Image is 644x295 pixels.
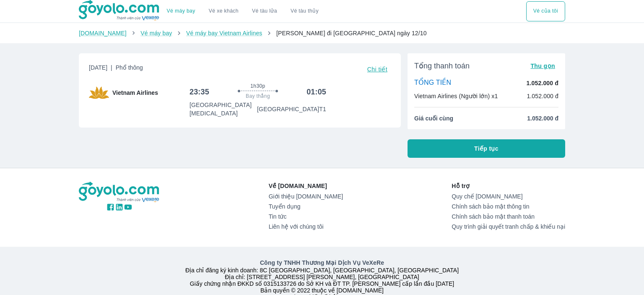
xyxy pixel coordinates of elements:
a: Quy trình giải quyết tranh chấp & khiếu nại [452,223,565,230]
span: Phổ thông [116,64,143,71]
p: Về [DOMAIN_NAME] [269,182,343,190]
a: Vé máy bay Vietnam Airlines [186,30,262,37]
p: Vietnam Airlines (Người lớn) x1 [414,92,498,100]
p: [GEOGRAPHIC_DATA] T1 [257,105,326,113]
a: Giới thiệu [DOMAIN_NAME] [269,193,343,200]
a: Quy chế [DOMAIN_NAME] [452,193,565,200]
a: Vé tàu lửa [245,1,284,21]
h6: 01:05 [306,87,326,97]
span: Thu gọn [530,63,555,69]
span: [DATE] [89,63,143,75]
div: choose transportation mode [526,1,565,21]
p: Hỗ trợ [452,182,565,190]
p: [GEOGRAPHIC_DATA] [MEDICAL_DATA] [190,101,257,117]
h6: 23:35 [190,87,209,97]
span: [PERSON_NAME] đi [GEOGRAPHIC_DATA] ngày 12/10 [276,30,427,37]
a: Tin tức [269,213,343,220]
nav: breadcrumb [79,29,565,37]
a: Vé máy bay [167,8,195,14]
button: Tiếp tục [408,139,565,158]
p: TỔNG TIỀN [414,78,451,88]
span: 1.052.000 đ [527,114,558,123]
a: Vé xe khách [209,8,239,14]
a: Chính sách bảo mật thông tin [452,203,565,210]
img: logo [79,182,160,203]
a: Tuyển dụng [269,203,343,210]
p: Công ty TNHH Thương Mại Dịch Vụ VeXeRe [80,258,563,267]
a: [DOMAIN_NAME] [79,30,127,37]
span: Chi tiết [367,66,387,73]
a: Vé máy bay [140,30,172,37]
button: Vé của tôi [526,1,565,21]
span: Tiếp tục [474,144,499,153]
div: choose transportation mode [160,1,325,21]
span: Bay thẳng [246,93,270,99]
p: 1.052.000 đ [527,79,558,87]
span: Giá cuối cùng [414,114,453,123]
button: Chi tiết [364,63,391,75]
a: Chính sách bảo mật thanh toán [452,213,565,220]
span: Vietnam Airlines [112,89,158,97]
span: 1h30p [250,83,265,89]
span: Tổng thanh toán [414,61,470,71]
a: Liên hệ với chúng tôi [269,223,343,230]
p: 1.052.000 đ [527,92,558,100]
span: | [111,64,112,71]
button: Vé tàu thủy [284,1,325,21]
button: Thu gọn [527,60,558,72]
